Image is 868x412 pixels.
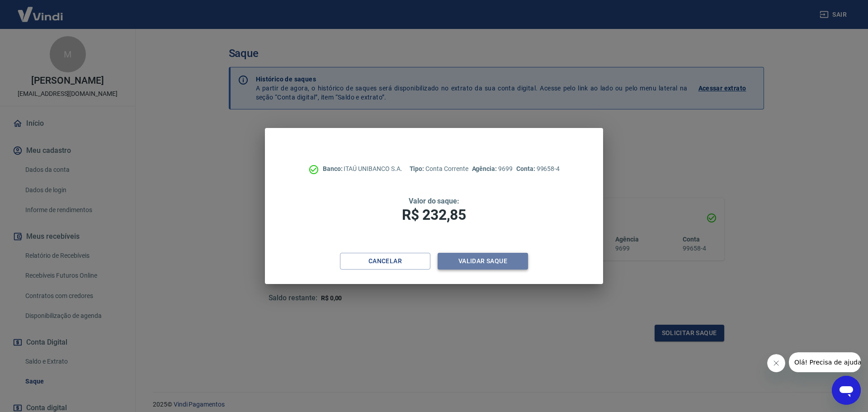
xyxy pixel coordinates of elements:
iframe: Botão para abrir a janela de mensagens [832,376,861,405]
span: Olá! Precisa de ajuda? [5,6,76,14]
p: 99658-4 [516,164,560,174]
span: Valor do saque: [409,197,459,205]
p: 9699 [472,164,513,174]
p: ITAÚ UNIBANCO S.A. [323,164,402,174]
span: Conta: [516,165,537,172]
iframe: Mensagem da empresa [789,352,861,372]
iframe: Fechar mensagem [767,354,785,372]
p: Conta Corrente [410,164,468,174]
span: Banco: [323,165,344,172]
span: Tipo: [410,165,426,172]
button: Validar saque [438,253,528,270]
span: R$ 232,85 [402,206,466,223]
button: Cancelar [340,253,430,270]
span: Agência: [472,165,499,172]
